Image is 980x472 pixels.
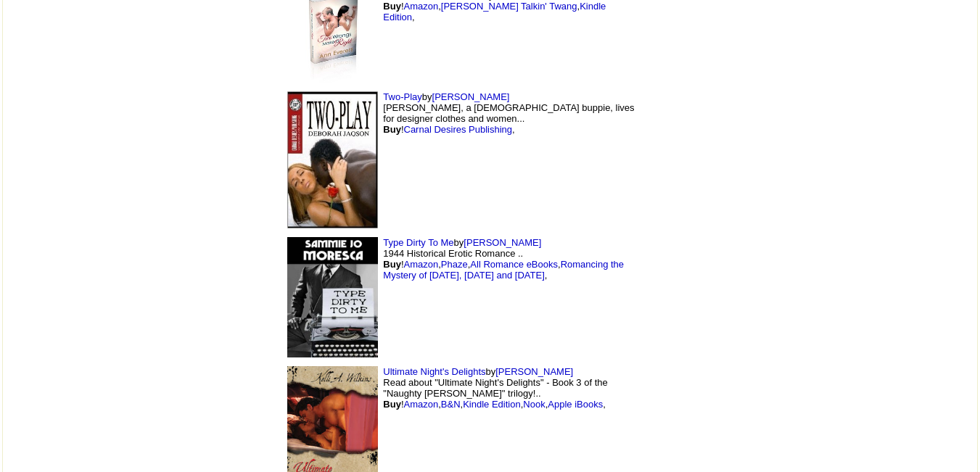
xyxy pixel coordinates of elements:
img: 29158.jpg [287,237,378,358]
a: Phaze [441,259,468,270]
img: shim.gif [650,254,708,341]
a: Type Dirty To Me [383,237,453,248]
b: Buy [383,124,401,135]
a: [PERSON_NAME] [495,366,573,377]
a: Two-Play [383,91,421,102]
b: Buy [383,1,401,12]
a: [PERSON_NAME] [432,91,510,102]
a: Carnal Desires Publishing [404,124,513,135]
font: by Read about "Ultimate Night's Delights" - Book 3 of the "Naughty [PERSON_NAME]" trilogy!.. ! , ... [383,366,607,410]
font: by 1944 Historical Erotic Romance .. ! , , , , [383,237,624,281]
font: by [PERSON_NAME], a [DEMOGRAPHIC_DATA] buppie, lives for designer clothes and women... ! , [383,91,634,135]
a: [PERSON_NAME] [464,237,541,248]
a: All Romance eBooks [470,259,558,270]
img: shim.gif [722,302,725,305]
a: Apple iBooks [548,399,603,410]
b: Buy [383,399,401,410]
img: shim.gif [722,36,725,39]
a: Romancing the Mystery of [DATE], [DATE] and [DATE] [383,259,624,281]
a: Nook [523,399,545,410]
img: shim.gif [722,165,725,168]
a: Kindle Edition [463,399,521,410]
a: B&N [441,399,461,410]
a: Amazon [404,259,439,270]
a: Kindle Edition [383,1,606,22]
img: shim.gif [650,116,708,203]
a: Ultimate Night's Delights [383,366,485,377]
a: Amazon [404,1,439,12]
img: shim.gif [722,443,725,447]
a: [PERSON_NAME] Talkin' Twang [441,1,577,12]
b: Buy [383,259,401,270]
img: 31057.jpg [287,91,378,228]
a: Amazon [404,399,439,410]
